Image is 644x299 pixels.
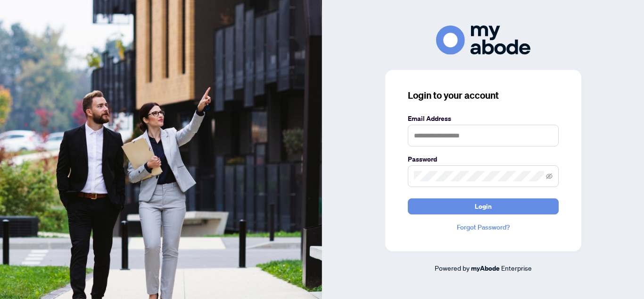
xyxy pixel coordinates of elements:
label: Email Address [408,113,559,124]
button: Login [408,198,559,214]
img: ma-logo [436,26,530,54]
span: Login [475,199,492,214]
a: myAbode [471,263,500,273]
h3: Login to your account [408,89,559,102]
a: Forgot Password? [408,222,559,232]
span: eye-invisible [546,173,553,179]
label: Password [408,154,559,164]
span: Powered by [435,264,470,272]
span: Enterprise [501,264,532,272]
